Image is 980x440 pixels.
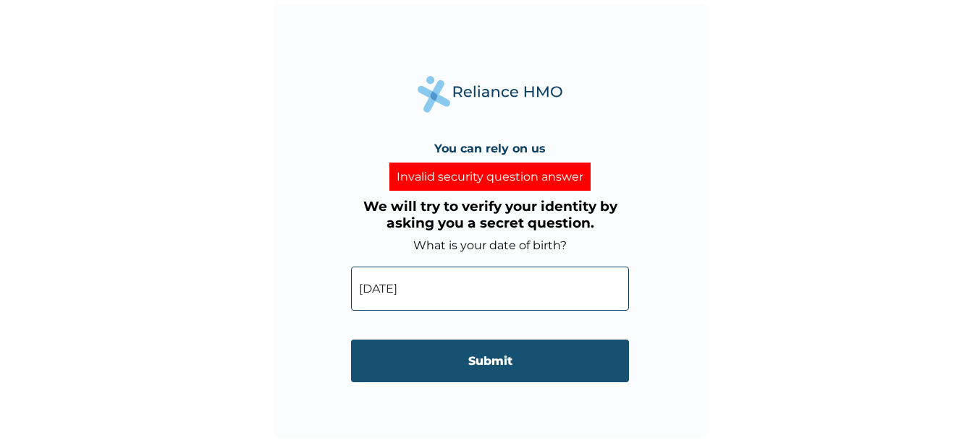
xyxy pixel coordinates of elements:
[351,340,629,382] input: Submit
[434,142,546,155] h4: You can rely on us
[389,163,591,191] div: Invalid security question answer
[413,238,567,252] label: What is your date of birth?
[351,198,629,231] h3: We will try to verify your identity by asking you a secret question.
[351,267,629,311] input: DD-MM-YYYY
[418,76,562,113] img: Reliance Health's Logo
